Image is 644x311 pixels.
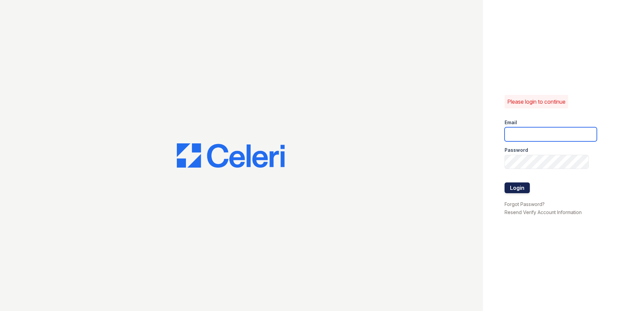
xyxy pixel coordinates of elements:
[505,147,528,153] label: Password
[505,209,582,215] a: Resend Verify Account Information
[505,201,545,207] a: Forgot Password?
[177,143,285,168] img: CE_Logo_Blue-a8612792a0a2168367f1c8372b55b34899dd931a85d93a1a3d3e32e68fde9ad4.png
[507,98,566,106] p: Please login to continue
[505,182,530,193] button: Login
[505,119,517,126] label: Email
